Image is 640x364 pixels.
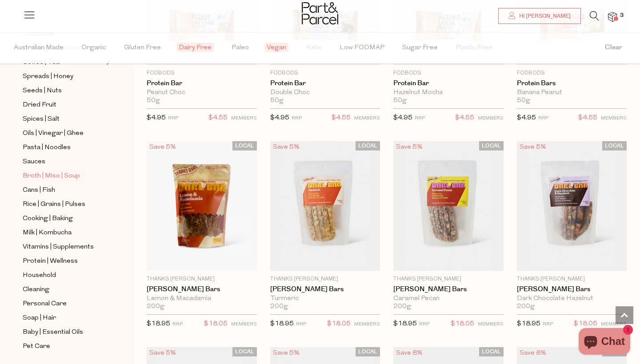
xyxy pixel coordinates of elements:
span: Protein | Wellness [23,256,78,267]
div: Banana Peanut [517,89,627,97]
img: Darl Bars [517,141,627,271]
div: Save 5% [393,141,425,153]
a: [PERSON_NAME] Bars [147,285,257,293]
img: Darl Bars [393,141,504,271]
small: RRP [415,116,425,121]
span: Pet Care [23,341,50,352]
span: $18.95 [270,320,294,327]
a: Protein Bar [393,79,504,87]
a: Protein Bar [270,79,380,87]
span: LOCAL [479,347,504,356]
a: Soap | Hair [23,313,104,324]
div: Hazelnut Mocha [393,89,504,97]
a: Cleaning [23,284,104,295]
img: Darl Bars [147,141,257,271]
span: Baby | Essential Oils [23,327,83,338]
button: Clear filter by Filter [587,32,640,63]
small: MEMBERS [354,322,380,327]
span: LOCAL [479,141,504,150]
span: $18.05 [204,318,228,330]
small: MEMBERS [478,116,504,121]
small: MEMBERS [601,116,627,121]
a: Vitamins | Supplements [23,241,104,253]
img: Part&Parcel [302,2,338,24]
div: Dark Chocolate Hazelnut [517,295,627,303]
div: Lemon & Macadamia [147,295,257,303]
div: Peanut Choc [147,89,257,97]
small: MEMBERS [601,322,627,327]
a: Protein | Wellness [23,256,104,267]
span: 200g [270,303,288,311]
div: Caramel Pecan [393,295,504,303]
span: LOCAL [232,347,257,356]
a: Baby | Essential Oils [23,327,104,338]
span: Soap | Hair [23,313,56,324]
span: Pasta | Noodles [23,142,71,153]
div: Save 5% [147,347,179,359]
span: 200g [147,303,164,311]
a: Protein Bars [517,79,627,87]
span: Cooking | Baking [23,214,73,224]
span: 50g [270,97,284,105]
span: 200g [393,303,411,311]
a: Dried Fruit [23,99,104,111]
span: Household [23,270,56,281]
a: Sauces [23,156,104,167]
span: LOCAL [232,141,257,150]
a: Protein Bar [147,79,257,87]
small: RRP [543,322,553,327]
p: Fodbods [393,69,504,77]
a: Pasta | Noodles [23,142,104,153]
small: RRP [292,116,302,121]
span: $18.95 [517,320,540,327]
span: $4.55 [208,112,228,124]
span: Australian Made [14,32,64,63]
span: Seeds | Nuts [23,86,62,96]
inbox-online-store-chat: Shopify online store chat [576,328,633,357]
small: MEMBERS [478,322,504,327]
div: Save 8% [393,347,425,359]
span: Spices | Salt [23,114,60,125]
span: $4.95 [517,115,536,121]
p: Thanks [PERSON_NAME] [393,275,504,283]
span: 200g [517,303,535,311]
img: Darl Bars [270,141,380,271]
a: [PERSON_NAME] Bars [393,285,504,293]
span: $18.05 [574,318,597,330]
span: Sauces [23,157,45,167]
div: Save 5% [270,141,302,153]
span: $18.95 [393,320,417,327]
span: Cleaning [23,285,49,295]
span: Personal Care [23,299,67,309]
span: Vegan [264,43,288,52]
a: Personal Care [23,298,104,309]
small: MEMBERS [231,322,257,327]
span: Sugar Free [402,32,438,63]
span: Hi [PERSON_NAME] [517,12,571,20]
span: Paleo [232,32,249,63]
span: Plastic Free [456,32,492,63]
a: Seeds | Nuts [23,85,104,96]
span: 50g [517,97,530,105]
span: $4.95 [147,115,166,121]
span: $4.55 [332,112,351,124]
span: $18.05 [451,318,474,330]
span: LOCAL [602,141,627,150]
div: Save 5% [270,347,302,359]
a: 3 [608,12,617,21]
p: Thanks [PERSON_NAME] [517,275,627,283]
span: 50g [147,97,160,105]
a: Broth | Miso | Soup [23,170,104,182]
p: Thanks [PERSON_NAME] [147,275,257,283]
span: Cans | Fish [23,185,55,196]
a: Pet Care [23,341,104,352]
span: Keto [306,32,322,63]
div: Double Choc [270,89,380,97]
span: $4.55 [578,112,597,124]
p: Fodbods [517,69,627,77]
small: RRP [172,322,183,327]
span: Gluten Free [124,32,161,63]
small: RRP [538,116,548,121]
span: Vitamins | Supplements [23,242,94,253]
span: Low FODMAP [340,32,384,63]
